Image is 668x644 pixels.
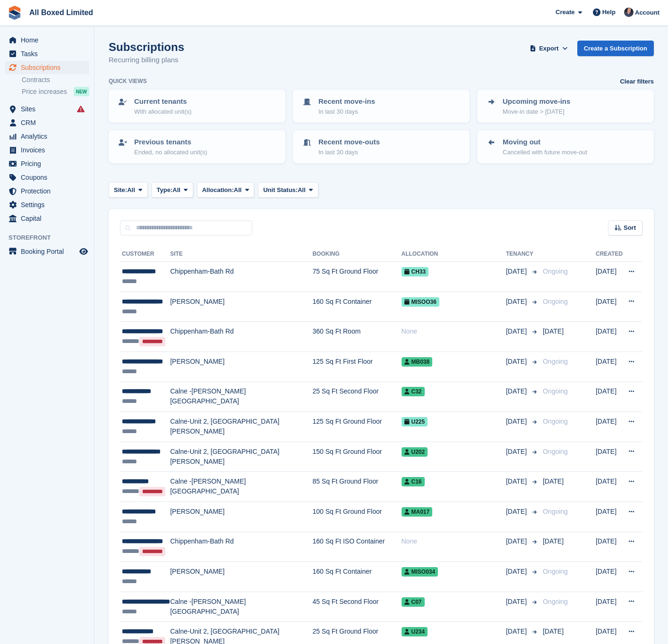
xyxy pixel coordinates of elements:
span: CRM [21,116,77,129]
span: Ongoing [543,598,568,605]
p: In last 30 days [318,148,380,157]
span: Ongoing [543,418,568,425]
span: Capital [21,212,77,225]
span: [DATE] [543,327,564,335]
a: menu [5,130,89,143]
span: Help [602,8,616,17]
td: 25 Sq Ft Second Floor [312,382,401,412]
span: Settings [21,198,77,211]
span: Allocation: [202,185,234,195]
td: Calne-Unit 2, [GEOGRAPHIC_DATA][PERSON_NAME] [170,442,312,472]
span: Ongoing [543,508,568,515]
p: Cancelled with future move-out [503,148,587,157]
td: 85 Sq Ft Ground Floor [312,472,401,502]
span: Storefront [9,233,94,243]
p: Previous tenants [134,137,207,148]
i: Smart entry sync failures have occurred [77,105,85,113]
span: Invoices [21,143,77,157]
td: 360 Sq Ft Room [312,322,401,352]
span: Unit Status: [263,185,298,195]
a: Price increases NEW [22,86,89,97]
img: stora-icon-8386f47178a22dfd0bd8f6a31ec36ba5ce8667c1dd55bd0f319d3a0aa187defe.svg [8,6,22,20]
span: All [127,185,135,195]
p: Recent move-ins [318,96,375,107]
td: 125 Sq Ft First Floor [312,351,401,382]
span: Account [635,8,659,17]
span: [DATE] [506,567,529,577]
span: [DATE] [506,627,529,636]
span: [DATE] [506,297,529,307]
div: None [402,326,506,336]
th: Customer [120,247,170,262]
span: All [298,185,306,195]
span: Subscriptions [21,61,77,74]
td: 160 Sq Ft Container [312,562,401,592]
span: Booking Portal [21,245,77,258]
td: [DATE] [596,472,623,502]
span: [DATE] [506,447,529,457]
td: Calne -[PERSON_NAME][GEOGRAPHIC_DATA] [170,382,312,412]
span: Ongoing [543,568,568,575]
span: Site: [114,185,127,195]
th: Booking [312,247,401,262]
span: C07 [402,597,425,607]
span: Export [539,44,558,53]
td: [PERSON_NAME] [170,292,312,322]
span: [DATE] [506,357,529,367]
td: [DATE] [596,562,623,592]
span: U234 [402,627,428,636]
h6: Quick views [109,77,147,85]
td: [DATE] [596,262,623,292]
td: [DATE] [596,592,623,622]
span: U202 [402,447,428,457]
p: Ended, no allocated unit(s) [134,148,207,157]
th: Created [596,247,623,262]
span: [DATE] [506,536,529,546]
span: Ongoing [543,387,568,395]
a: Create a Subscription [577,41,654,56]
span: CH33 [402,267,429,276]
span: [DATE] [543,537,564,545]
a: Moving out Cancelled with future move-out [478,131,653,162]
td: 100 Sq Ft Ground Floor [312,502,401,532]
td: [DATE] [596,322,623,352]
span: [DATE] [506,326,529,336]
button: Unit Status: All [258,182,318,198]
td: Calne-Unit 2, [GEOGRAPHIC_DATA][PERSON_NAME] [170,412,312,442]
a: menu [5,212,89,225]
span: [DATE] [506,507,529,517]
a: menu [5,47,89,60]
span: All [234,185,242,195]
span: Ongoing [543,448,568,455]
td: [DATE] [596,502,623,532]
a: menu [5,33,89,47]
a: Current tenants With allocated unit(s) [110,91,284,122]
td: [DATE] [596,382,623,412]
td: 45 Sq Ft Second Floor [312,592,401,622]
td: Chippenham-Bath Rd [170,262,312,292]
a: menu [5,157,89,170]
p: Recurring billing plans [109,55,184,66]
a: menu [5,61,89,74]
span: Pricing [21,157,77,170]
p: Moving out [503,137,587,148]
span: Type: [157,185,173,195]
td: Calne -[PERSON_NAME][GEOGRAPHIC_DATA] [170,592,312,622]
div: NEW [74,87,89,96]
span: C16 [402,477,425,486]
th: Allocation [402,247,506,262]
td: 75 Sq Ft Ground Floor [312,262,401,292]
a: All Boxed Limited [26,5,97,20]
td: Chippenham-Bath Rd [170,532,312,562]
span: C32 [402,387,425,396]
button: Type: All [152,182,193,198]
span: [DATE] [506,477,529,486]
span: Analytics [21,130,77,143]
a: menu [5,245,89,258]
a: Previous tenants Ended, no allocated unit(s) [110,131,284,162]
span: Coupons [21,171,77,184]
span: Price increases [22,87,67,96]
span: Sort [624,223,636,233]
div: None [402,536,506,546]
td: 160 Sq Ft ISO Container [312,532,401,562]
